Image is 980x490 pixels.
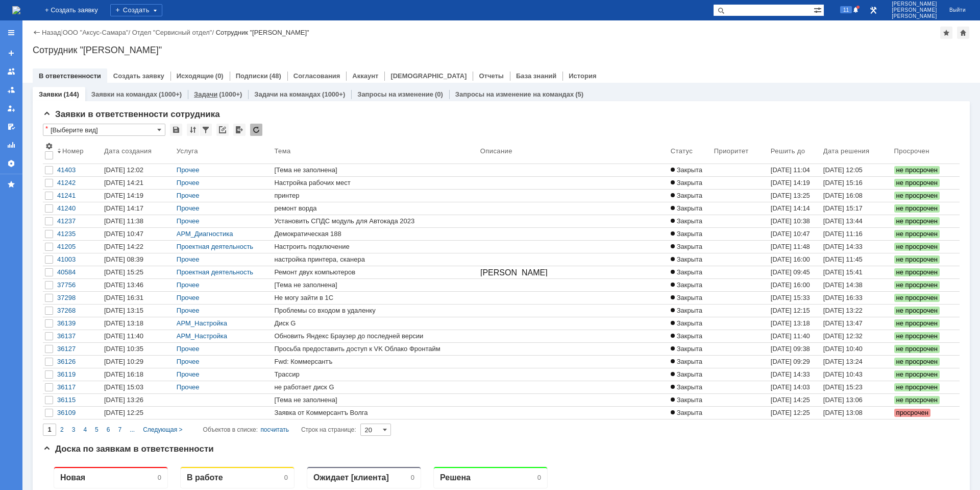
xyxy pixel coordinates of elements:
a: Закрыта [669,317,712,330]
div: 36139 [57,319,100,328]
span: [DATE] 16:00 [771,281,810,289]
a: Демократическая 188 [272,228,478,240]
a: Закрыта [669,253,712,266]
a: [DEMOGRAPHIC_DATA] [390,72,467,80]
a: не просрочен [892,317,953,330]
a: [DATE] 13:18 [769,317,821,330]
a: [DATE] 10:29 [102,356,175,368]
a: 41235 [55,228,102,240]
th: Статус [669,140,712,164]
a: Отчеты [479,72,504,80]
a: Прочее [177,281,200,289]
div: [DATE] 11:45 [823,255,863,263]
a: 36119 [55,368,102,381]
a: Подписки [236,72,268,80]
a: [DATE] 14:33 [769,368,821,381]
a: не просрочен [892,190,953,202]
a: [DATE] 16:18 [102,368,175,381]
a: [DATE] 13:44 [821,215,892,227]
div: [DATE] 10:35 [104,345,143,353]
div: [DATE] 14:38 [823,281,863,289]
a: [DATE] 14:38 [821,279,892,291]
div: 37756 [57,281,100,289]
a: [DATE] 12:05 [821,164,892,176]
a: 36139 [55,317,102,330]
a: [DATE] 15:16 [821,177,892,189]
div: Обновить Яндекс Браузер до последней версии [274,332,476,340]
a: [DATE] 13:18 [102,317,175,330]
a: 41205 [55,241,102,253]
a: [DATE] 09:29 [769,356,821,368]
div: [DATE] 13:18 [104,319,143,327]
span: Закрыта [671,332,702,340]
span: [DATE] 14:19 [771,179,810,186]
div: [DATE] 14:17 [104,204,143,212]
a: Задачи [194,90,217,98]
span: Закрыта [671,268,702,276]
a: [DATE] 15:17 [821,202,892,215]
div: Fwd: Коммерсантъ [274,358,476,366]
div: ремонт ворда [274,204,476,213]
span: не просрочен [894,358,940,366]
span: не просрочен [894,192,940,200]
a: Закрыта [669,228,712,240]
div: 36126 [57,358,100,366]
a: Прочее [177,192,200,199]
a: не просрочен [892,177,953,189]
a: Проблемы со входом в удаленку [272,305,478,317]
div: Настройка рабочих мест [274,179,476,187]
a: Закрыта [669,266,712,278]
a: [DATE] 13:25 [769,190,821,202]
a: Настройка рабочих мест [272,177,478,189]
span: [DATE] 11:40 [771,332,810,340]
span: [PERSON_NAME] [892,1,937,7]
div: Скопировать ссылку на список [216,124,229,136]
div: [DATE] 13:44 [823,217,863,225]
a: История [569,72,596,80]
div: Экспорт списка [233,124,246,136]
a: АРМ_Настройка [177,332,227,340]
img: logo [12,6,20,14]
div: Проблемы со входом в удаленку [274,307,476,315]
a: Настройки [3,155,19,172]
span: не просрочен [894,319,940,328]
span: Закрыта [671,204,702,212]
div: Услуга [177,147,198,155]
div: Дата создания [104,147,152,155]
div: 41205 [57,243,100,251]
span: не просрочен [894,307,940,315]
div: Диск G [274,319,476,328]
div: [DATE] 15:16 [823,179,863,186]
span: [DATE] 12:15 [771,307,810,314]
a: Закрыта [669,330,712,342]
div: 41242 [57,179,100,187]
a: Заявки в моей ответственности [3,82,19,98]
div: 37268 [57,307,100,315]
div: [DATE] 15:17 [823,204,863,212]
a: Обновить Яндекс Браузер до последней версии [272,330,478,342]
a: 37298 [55,292,102,304]
a: 41003 [55,253,102,266]
a: [DATE] 11:40 [102,330,175,342]
span: не просрочен [894,268,940,276]
span: Закрыта [671,192,702,199]
a: Проектная деятельность [177,243,253,250]
span: Закрыта [671,294,702,301]
span: не просрочен [894,217,940,225]
span: [DATE] 16:00 [771,255,810,263]
a: не просрочен [892,279,953,291]
span: не просрочен [894,294,940,302]
span: не просрочен [894,281,940,289]
div: Сохранить вид [170,124,182,136]
div: Тема [274,147,290,155]
a: не просрочен [892,343,953,355]
a: Заявки [39,90,62,98]
a: Установить СПДС модуль для Автокада 2023 [272,215,478,227]
div: [DATE] 11:38 [104,217,143,225]
span: [DATE] 10:47 [771,230,810,238]
div: [DATE] 08:39 [104,255,143,263]
div: [DATE] 14:21 [104,179,143,186]
div: [DATE] 14:22 [104,243,143,250]
a: [DATE] 13:24 [821,356,892,368]
a: настройка принтера, сканера [272,253,478,266]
